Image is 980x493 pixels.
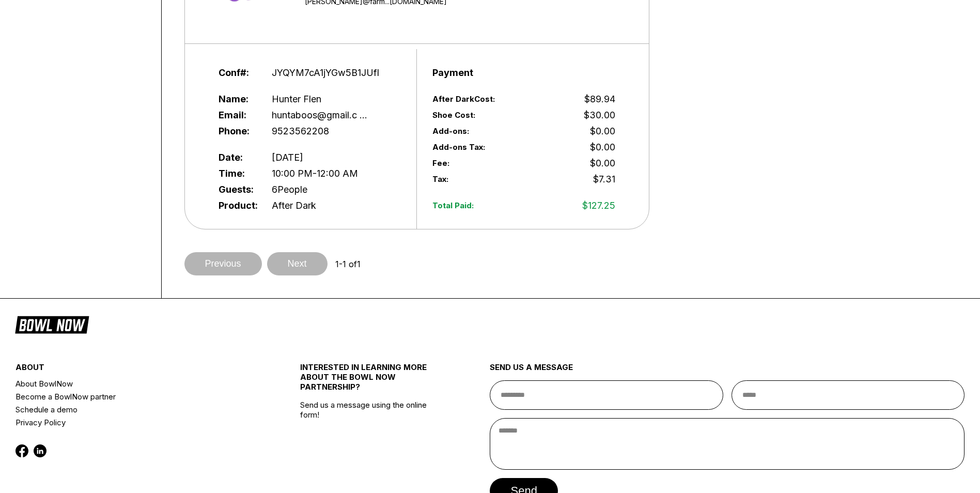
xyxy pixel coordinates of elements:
span: $0.00 [590,126,615,136]
span: After Dark Cost: [432,94,561,104]
span: Time: [219,168,255,179]
span: 6 People [272,184,307,195]
span: Email: [219,110,255,120]
span: 1 - 1 of 1 [335,259,361,269]
span: Total Paid: [432,201,561,210]
span: Hunter Flen [272,94,321,104]
div: send us a message [490,362,965,380]
span: $89.94 [584,94,615,104]
span: $0.00 [590,158,615,168]
a: Become a BowlNow partner [15,390,253,403]
a: Privacy Policy [15,416,253,429]
span: Conf#: [219,67,255,78]
span: Shoe Cost: [432,110,561,120]
span: $0.00 [590,142,615,152]
span: Guests: [219,184,255,195]
span: $7.31 [593,174,615,184]
span: huntaboos@gmail.c ... [272,110,367,120]
span: [DATE] [272,152,303,163]
span: Tax: [432,174,561,184]
span: 9523562208 [272,126,329,136]
span: Add-ons: [432,126,524,136]
span: JYQYM7cA1jYGw5B1JUfl [272,67,379,78]
a: About BowlNow [15,377,253,390]
div: INTERESTED IN LEARNING MORE ABOUT THE BOWL NOW PARTNERSHIP? [300,362,443,400]
span: Phone: [219,126,255,136]
span: $30.00 [584,110,615,120]
span: Date: [219,152,255,163]
span: Payment [432,67,469,78]
div: about [15,362,253,377]
span: 10:00 PM - 12:00 AM [272,168,358,179]
span: Name: [219,94,255,104]
span: Add-ons Tax: [432,142,524,152]
span: After Dark [272,200,316,211]
a: Schedule a demo [15,403,253,416]
span: Product: [219,200,255,211]
span: Fee: [432,158,524,168]
span: $127.25 [582,200,615,211]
